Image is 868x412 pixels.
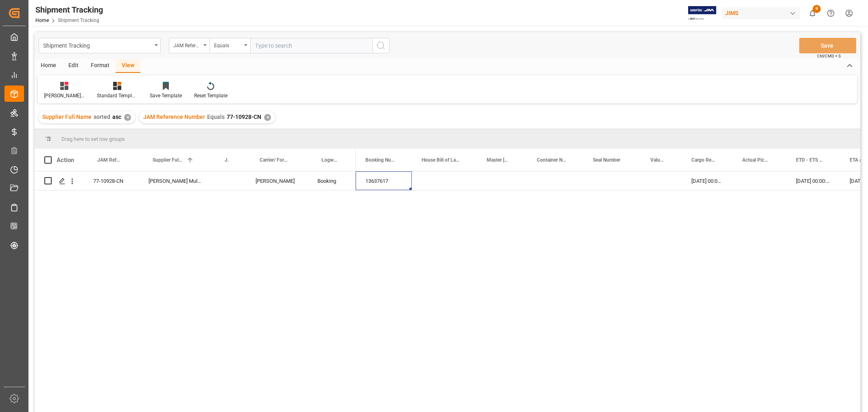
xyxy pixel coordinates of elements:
span: Logward Status [321,157,339,163]
span: asc [112,114,121,120]
span: Equals [207,114,225,120]
span: Drag here to set row groups [61,136,125,142]
span: Supplier Full Name [42,114,92,120]
span: Actual Pickup Date (Origin) [742,157,769,163]
span: Carrier/ Forwarder Name [260,157,291,163]
button: open menu [39,38,161,53]
span: Cargo Ready Date (Origin) [691,157,715,163]
span: Value (1) [650,157,665,163]
input: Type to search [250,38,372,53]
span: JAM Shipment Number [225,157,229,163]
span: Container Number [537,157,566,163]
div: [DATE] 00:00:00 [682,171,732,190]
div: JIMS [722,7,800,19]
button: Save [799,38,856,53]
span: sorted [94,114,110,120]
span: Seal Number [593,157,620,163]
div: Booking [317,172,346,191]
span: JAM Reference Number [97,157,122,163]
div: Reset Template [194,92,227,99]
div: Press SPACE to select this row. [35,171,356,191]
div: [PERSON_NAME] [246,171,308,190]
span: 8 [813,5,821,13]
div: 13637617 [356,171,412,190]
div: Edit [62,59,85,73]
button: open menu [169,38,210,53]
div: Shipment Tracking [35,4,103,16]
div: Format [85,59,116,73]
span: Ctrl/CMD + S [817,53,841,59]
a: Home [35,18,49,23]
button: open menu [210,38,250,53]
div: View [116,59,140,73]
div: [PERSON_NAME]'s tracking all # _5 [44,92,85,99]
span: House Bill of Lading Number [422,157,460,163]
div: ✕ [264,114,271,121]
button: search button [372,38,389,53]
div: Save Template [150,92,182,99]
div: Home [35,59,62,73]
div: JAM Reference Number [173,40,201,49]
div: Action [57,156,74,164]
span: ETD - ETS (Origin) [796,157,823,163]
span: 77-10928-CN [227,114,261,120]
div: Standard Templates [97,92,138,99]
span: Master [PERSON_NAME] of Lading Number [487,157,510,163]
div: [DATE] 00:00:00 [786,171,840,190]
div: ✕ [124,114,131,121]
span: JAM Reference Number [143,114,205,120]
button: JIMS [722,5,803,21]
div: [PERSON_NAME] Multimedia [GEOGRAPHIC_DATA] [139,171,211,190]
span: Booking Number [365,157,395,163]
div: Shipment Tracking [43,40,152,50]
div: 77-10928-CN [83,171,139,190]
button: Help Center [822,4,840,22]
div: Equals [214,40,242,49]
span: Supplier Full Name [153,157,183,163]
img: Exertis%20JAM%20-%20Email%20Logo.jpg_1722504956.jpg [688,6,716,20]
button: show 8 new notifications [803,4,822,22]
